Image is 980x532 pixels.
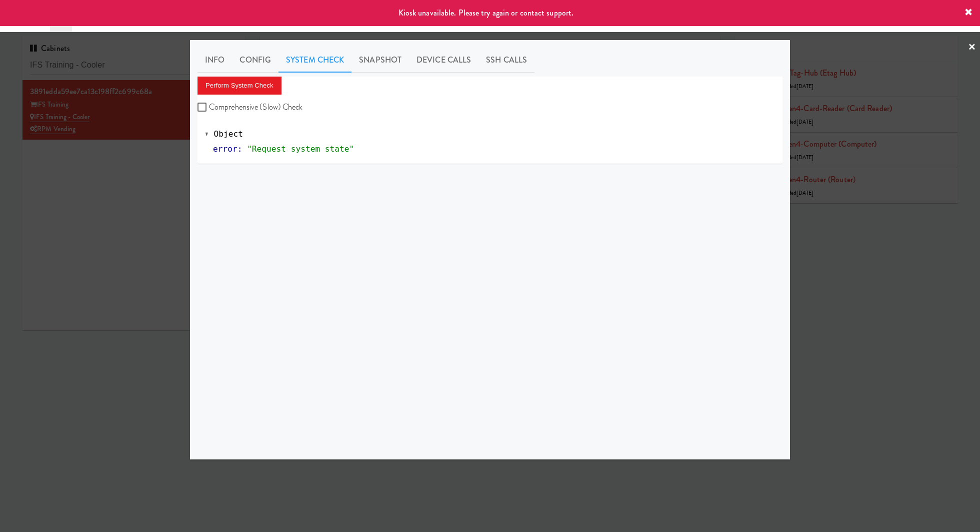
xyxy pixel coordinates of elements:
[351,48,409,73] a: Snapshot
[237,144,242,154] span: :
[197,100,303,115] label: Comprehensive (Slow) Check
[232,48,278,73] a: Config
[197,77,281,95] button: Perform System Check
[247,144,354,154] span: "Request system state"
[409,48,478,73] a: Device Calls
[278,48,351,73] a: System Check
[398,7,574,19] span: Kiosk unavailable. Please try again or contact support.
[968,32,976,63] a: ×
[197,104,209,112] input: Comprehensive (Slow) Check
[197,48,232,73] a: Info
[214,129,243,139] span: Object
[478,48,534,73] a: SSH Calls
[213,144,237,154] span: error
